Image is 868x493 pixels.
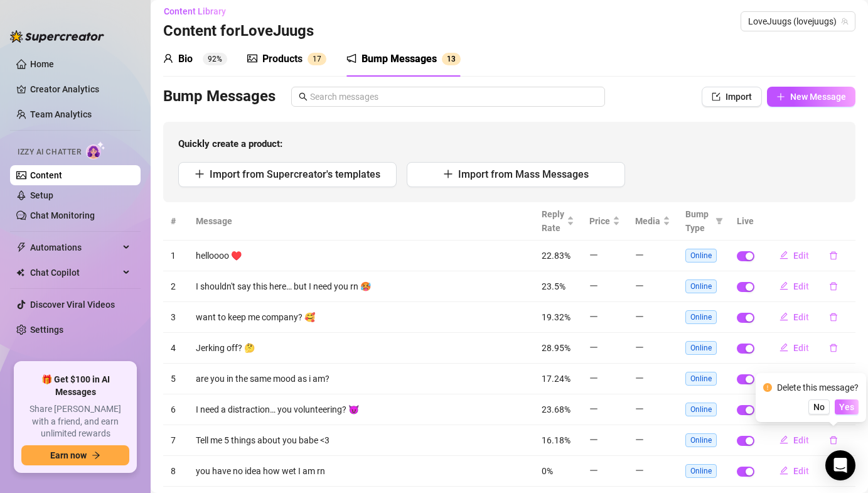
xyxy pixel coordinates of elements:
span: plus [776,92,785,101]
span: 22.83% [542,251,571,261]
span: minus [589,343,598,352]
div: Open Intercom Messenger [825,450,855,480]
span: Edit [793,466,809,476]
span: thunderbolt [16,242,26,252]
a: Creator Analytics [30,79,131,99]
td: 6 [163,394,188,425]
button: Import [702,87,762,107]
div: Bio [178,51,193,67]
td: 5 [163,364,188,394]
span: Online [685,433,717,447]
td: you have no idea how wet I am rn [188,456,534,487]
a: Content [30,170,62,180]
span: Reply Rate [542,207,564,235]
span: Automations [30,237,119,257]
button: Edit [769,307,819,327]
span: minus [635,251,644,259]
span: notification [346,53,356,63]
a: Settings [30,325,63,335]
span: arrow-right [92,451,100,460]
a: Setup [30,190,53,200]
span: 23.5% [542,281,565,291]
td: Tell me 5 things about you babe <3 [188,425,534,456]
td: want to keep me company? 🥰 [188,302,534,333]
td: 8 [163,456,188,487]
span: 17.24% [542,374,571,384]
span: Media [635,214,660,228]
span: delete [829,313,838,322]
span: 16.18% [542,435,571,445]
h3: Content for LoveJuugs [163,21,314,41]
button: delete [819,461,848,481]
span: minus [589,404,598,413]
span: plus [195,169,205,179]
td: 1 [163,241,188,271]
span: 23.68% [542,404,571,414]
span: minus [589,312,598,321]
span: edit [780,466,788,475]
span: No [813,402,825,412]
a: Discover Viral Videos [30,300,115,310]
sup: 17 [308,53,326,65]
span: Online [685,464,717,478]
span: minus [635,343,644,352]
span: Online [685,310,717,324]
span: 🎁 Get $100 in AI Messages [21,374,129,398]
td: 3 [163,302,188,333]
span: Earn now [50,450,87,460]
span: filter [713,205,726,237]
span: edit [780,435,788,444]
span: team [841,18,849,25]
span: filter [715,217,723,225]
span: Edit [793,435,809,445]
div: Bump Messages [362,51,437,67]
span: Price [589,214,610,228]
span: Online [685,403,717,416]
span: Import from Mass Messages [458,168,589,180]
span: picture [247,53,257,63]
th: Reply Rate [534,202,582,241]
span: Bump Type [685,207,710,235]
th: Price [582,202,628,241]
img: AI Chatter [86,141,105,160]
span: Import from Supercreator's templates [210,168,380,180]
span: exclamation-circle [763,383,772,392]
span: Online [685,249,717,263]
span: Edit [793,343,809,353]
button: delete [819,338,848,358]
a: Team Analytics [30,109,92,119]
span: 3 [451,55,456,63]
button: Yes [835,399,859,414]
th: Live [729,202,762,241]
a: Home [30,59,54,69]
span: minus [589,435,598,444]
sup: 92% [203,53,227,65]
button: Edit [769,461,819,481]
span: Import [726,92,752,102]
span: 19.32% [542,312,571,322]
span: edit [780,281,788,290]
button: Edit [769,338,819,358]
span: Edit [793,281,809,291]
span: Edit [793,251,809,261]
span: user [163,53,173,63]
span: 0% [542,466,553,476]
td: I need a distraction… you volunteering? 😈 [188,394,534,425]
span: Online [685,279,717,293]
button: Import from Mass Messages [407,162,625,187]
span: Share [PERSON_NAME] with a friend, and earn unlimited rewards [21,403,129,440]
button: New Message [767,87,855,107]
span: minus [635,435,644,444]
img: logo-BBDzfeDw.svg [10,30,104,43]
span: LoveJuugs (lovejuugs) [748,12,848,31]
button: Edit [769,276,819,296]
div: Products [262,51,303,67]
button: delete [819,276,848,296]
input: Search messages [310,90,597,104]
span: minus [635,281,644,290]
button: delete [819,307,848,327]
span: Izzy AI Chatter [18,146,81,158]
td: helloooo ♥️ [188,241,534,271]
span: Online [685,341,717,355]
span: edit [780,312,788,321]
